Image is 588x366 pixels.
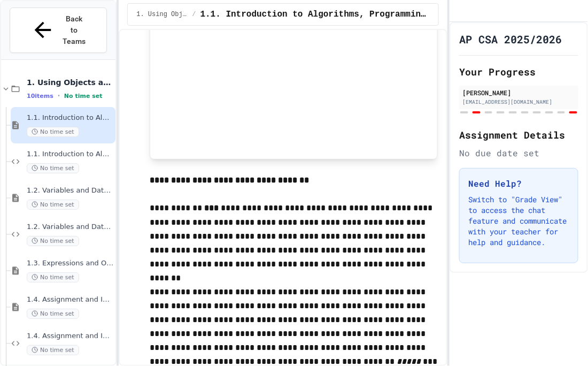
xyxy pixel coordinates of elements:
[27,127,79,137] span: No time set
[58,91,60,100] span: •
[468,177,569,190] h3: Need Help?
[27,93,53,100] span: 10 items
[27,272,79,283] span: No time set
[200,8,430,21] span: 1.1. Introduction to Algorithms, Programming, and Compilers
[462,98,575,106] div: [EMAIL_ADDRESS][DOMAIN_NAME]
[61,13,87,47] span: Back to Teams
[27,150,113,159] span: 1.1. Introduction to Algorithms, Programming, and Compilers Programming Practice
[27,309,79,319] span: No time set
[459,64,578,79] h2: Your Progress
[192,10,196,19] span: /
[10,7,107,53] button: Back to Teams
[27,78,113,87] span: 1. Using Objects and Methods
[27,186,113,195] span: 1.2. Variables and Data Types
[468,194,569,248] p: Switch to "Grade View" to access the chat feature and communicate with your teacher for help and ...
[27,259,113,268] span: 1.3. Expressions and Output
[27,163,79,173] span: No time set
[136,10,188,19] span: 1. Using Objects and Methods
[27,223,113,232] span: 1.2. Variables and Data Types Programming Practice
[462,88,575,97] div: [PERSON_NAME]
[459,127,578,142] h2: Assignment Details
[27,295,113,304] span: 1.4. Assignment and Input
[27,345,79,355] span: No time set
[27,332,113,341] span: 1.4. Assignment and Input Programming Practice
[27,236,79,246] span: No time set
[459,147,578,159] div: No due date set
[27,113,113,123] span: 1.1. Introduction to Algorithms, Programming, and Compilers
[459,32,562,47] h1: AP CSA 2025/2026
[27,200,79,210] span: No time set
[64,93,103,100] span: No time set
